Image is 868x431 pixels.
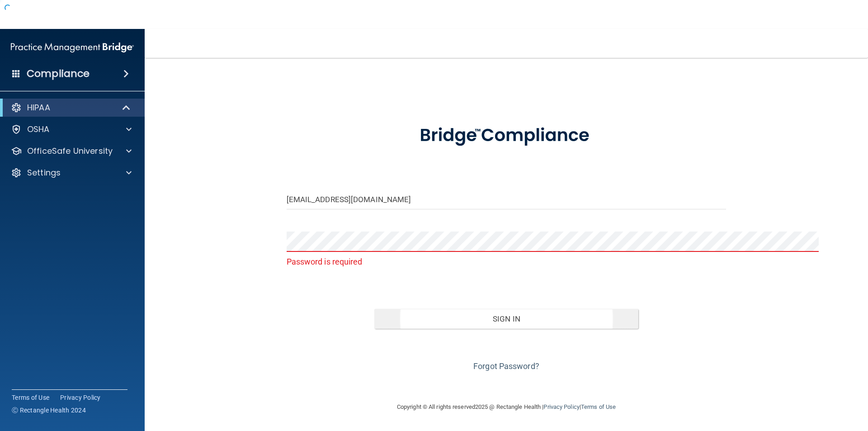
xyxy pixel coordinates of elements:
h4: Compliance [27,67,90,80]
a: Forgot Password? [473,361,539,371]
p: OSHA [27,124,50,135]
a: Terms of Use [581,403,616,410]
a: OSHA [11,124,132,135]
a: Privacy Policy [60,393,101,402]
a: HIPAA [11,102,131,113]
img: bridge_compliance_login_screen.278c3ca4.svg [401,112,612,159]
p: OfficeSafe University [27,146,113,156]
a: OfficeSafe University [11,146,132,156]
p: Settings [27,167,61,178]
a: Terms of Use [12,393,49,402]
img: PMB logo [11,38,134,57]
input: Email [287,189,726,209]
p: Password is required [287,254,726,269]
p: HIPAA [27,102,50,113]
a: Privacy Policy [543,403,579,410]
div: Copyright © All rights reserved 2025 @ Rectangle Health | | [341,393,671,422]
span: Ⓒ Rectangle Health 2024 [12,406,86,415]
button: Sign In [374,309,638,329]
a: Settings [11,167,132,178]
